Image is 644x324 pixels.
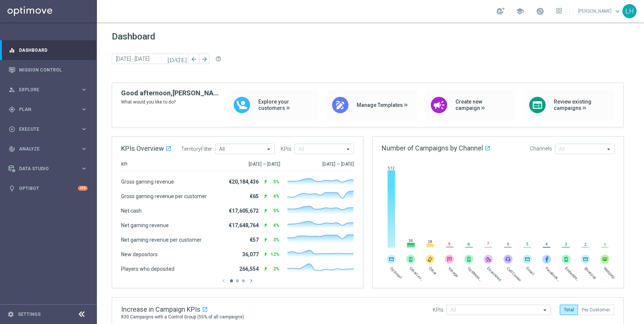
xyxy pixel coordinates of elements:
div: Data Studio [9,165,80,172]
i: keyboard_arrow_right [80,106,88,113]
i: settings [7,311,14,318]
i: track_changes [9,146,15,152]
div: Dashboard [9,40,88,60]
i: gps_fixed [9,106,15,113]
i: keyboard_arrow_right [80,145,88,152]
div: Explore [9,86,80,93]
button: person_search Explore keyboard_arrow_right [8,87,88,93]
span: Plan [19,107,80,112]
div: Mission Control [9,60,88,80]
button: play_circle_outline Execute keyboard_arrow_right [8,126,88,132]
button: lightbulb Optibot +10 [8,185,88,191]
span: Data Studio [19,166,80,171]
button: gps_fixed Plan keyboard_arrow_right [8,107,88,112]
span: Analyze [19,147,80,151]
i: person_search [9,86,15,93]
a: Optibot [19,178,78,198]
a: Settings [18,312,41,317]
a: Dashboard [19,40,88,60]
button: Mission Control [8,67,88,73]
span: keyboard_arrow_down [613,7,622,15]
i: equalizer [9,47,15,54]
div: +10 [78,186,88,191]
button: equalizer Dashboard [8,47,88,53]
button: Data Studio keyboard_arrow_right [8,166,88,172]
div: Execute [9,126,80,133]
i: keyboard_arrow_right [80,86,88,93]
div: Analyze [9,146,80,152]
span: Execute [19,127,80,131]
button: track_changes Analyze keyboard_arrow_right [8,146,88,152]
i: lightbulb [9,185,15,192]
i: play_circle_outline [9,126,15,133]
div: Optibot [9,178,88,198]
i: keyboard_arrow_right [80,126,88,133]
a: [PERSON_NAME]keyboard_arrow_down [577,6,622,17]
span: Explore [19,88,80,92]
span: school [516,7,524,15]
div: LH [622,4,637,18]
i: keyboard_arrow_right [80,165,88,172]
div: Plan [9,106,80,113]
a: Mission Control [19,60,88,80]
